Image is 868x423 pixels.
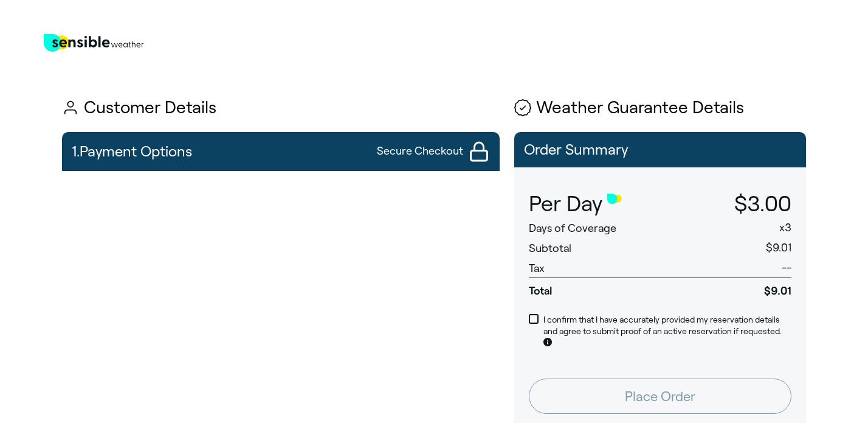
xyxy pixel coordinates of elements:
span: -- [782,262,791,274]
span: Secure Checkout [377,144,463,159]
span: Per Day [529,192,602,216]
span: $3.00 [734,192,791,215]
span: Tax [529,262,545,274]
h2: 1. Payment Options [72,137,192,166]
button: Place Order [529,379,791,414]
span: Days of Coverage [529,222,616,234]
span: $9.01 [766,242,791,254]
h1: Customer Details [62,99,500,117]
h1: Weather Guarantee Details [514,99,806,117]
p: Order Summary [524,142,796,158]
span: Subtotal [529,242,571,254]
span: Total [529,278,689,298]
span: $9.01 [689,278,791,298]
p: I confirm that I have accurately provided my reservation details and agree to submit proof of an ... [543,314,791,350]
span: x 3 [779,222,791,234]
button: 1.Payment OptionsSecure Checkout [62,132,500,171]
